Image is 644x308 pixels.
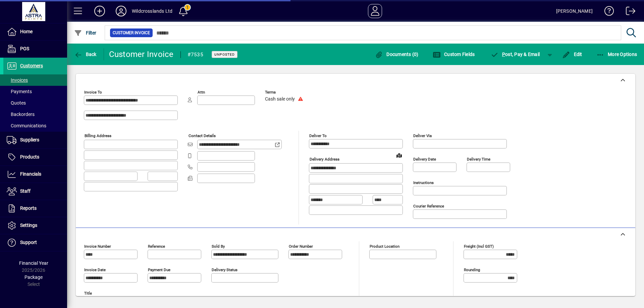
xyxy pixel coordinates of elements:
button: Edit [560,48,584,60]
div: [PERSON_NAME] [556,6,593,16]
mat-label: Rounding [464,267,480,272]
mat-label: Sold by [212,244,225,249]
span: Financial Year [19,260,48,266]
app-page-header-button: Back [67,48,104,60]
span: Support [20,240,37,245]
span: Backorders [7,112,35,117]
mat-label: Deliver To [309,133,327,138]
a: Communications [3,120,67,131]
a: Products [3,149,67,166]
a: Payments [3,86,67,97]
span: Customers [20,63,43,68]
span: Products [20,154,39,160]
a: POS [3,41,67,57]
button: Documents (0) [373,48,420,60]
span: P [502,52,505,57]
span: Terms [265,90,305,95]
mat-label: Instructions [413,180,434,185]
a: Quotes [3,97,67,109]
span: Unposted [214,52,235,57]
mat-label: Product location [370,244,399,249]
button: Add [89,5,110,17]
a: Support [3,234,67,251]
a: Settings [3,217,67,234]
mat-label: Freight (incl GST) [464,244,494,249]
span: Package [24,274,43,280]
span: Reports [20,205,37,211]
span: Filter [74,30,97,36]
button: Post, Pay & Email [487,48,543,60]
button: Filter [72,27,98,39]
a: Logout [621,1,636,23]
span: Settings [20,223,37,228]
mat-label: Order number [289,244,313,249]
mat-label: Invoice number [84,244,111,249]
mat-label: Delivery time [467,157,490,162]
mat-label: Deliver via [413,133,432,138]
span: Payments [7,89,32,94]
a: Reports [3,200,67,217]
div: Wildcrosslands Ltd [132,6,172,16]
span: ost, Pay & Email [490,52,540,57]
a: Home [3,23,67,40]
mat-label: Invoice To [84,90,102,95]
span: Back [74,52,97,57]
span: Customer Invoice [113,29,150,36]
a: Backorders [3,109,67,120]
a: Staff [3,183,67,200]
mat-label: Courier Reference [413,204,444,208]
span: More Options [596,52,637,57]
span: Custom Fields [433,52,475,57]
span: Documents (0) [375,52,419,57]
mat-label: Delivery status [212,267,237,272]
span: Suppliers [20,137,39,142]
span: Cash sale only [265,97,295,102]
span: POS [20,46,29,51]
span: Financials [20,171,41,177]
button: Back [72,48,98,60]
mat-label: Reference [148,244,165,249]
button: More Options [595,48,639,60]
a: Suppliers [3,132,67,148]
mat-label: Title [84,291,92,296]
a: View on map [394,150,405,161]
button: Profile [110,5,132,17]
a: Knowledge Base [599,1,614,23]
mat-label: Invoice date [84,267,106,272]
span: Communications [7,123,46,128]
div: Customer Invoice [109,49,174,60]
button: Custom Fields [431,48,477,60]
mat-label: Payment due [148,267,170,272]
mat-label: Attn [198,90,205,95]
a: Financials [3,166,67,183]
a: Invoices [3,74,67,86]
span: Quotes [7,100,26,106]
div: #7535 [187,49,203,60]
span: Staff [20,188,31,194]
span: Home [20,29,33,34]
mat-label: Delivery date [413,157,436,162]
span: Invoices [7,77,28,83]
span: Edit [562,52,582,57]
